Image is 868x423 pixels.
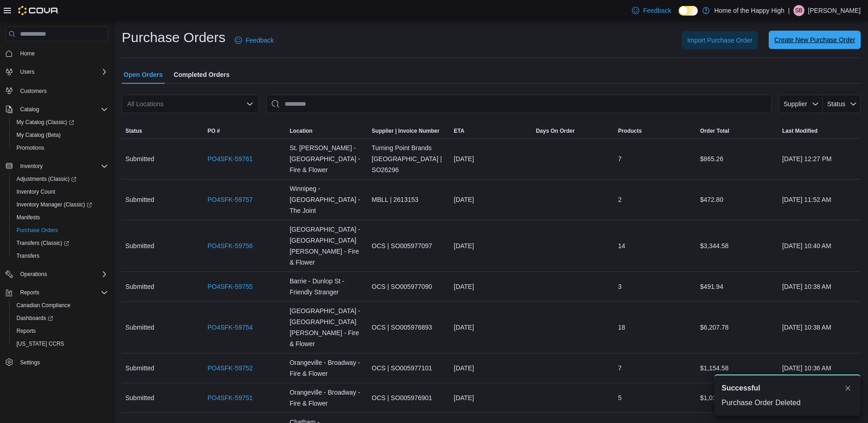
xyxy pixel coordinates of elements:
[13,199,96,210] a: Inventory Manager (Classic)
[2,356,112,369] button: Settings
[450,389,532,407] div: [DATE]
[782,127,818,135] span: Last Modified
[16,269,51,280] button: Operations
[18,6,59,15] img: Cova
[16,269,108,280] span: Operations
[618,194,622,205] span: 2
[207,322,253,333] a: PO4SFK-59754
[696,237,778,255] div: $3,344.58
[618,127,642,135] span: Products
[618,322,625,333] span: 18
[207,153,253,164] a: PO4SFK-59761
[122,28,226,47] h1: Purchase Orders
[2,160,112,173] button: Inventory
[125,127,142,135] span: Status
[16,214,40,221] span: Manifests
[2,286,112,299] button: Reports
[16,201,92,208] span: Inventory Manager (Classic)
[20,50,35,57] span: Home
[9,141,112,154] button: Promotions
[769,31,861,49] button: Create New Purchase Order
[9,299,112,312] button: Canadian Compliance
[13,300,74,311] a: Canadian Compliance
[13,142,108,153] span: Promotions
[290,357,364,379] span: Orangeville - Broadway - Fire & Flower
[20,359,40,366] span: Settings
[290,305,364,349] span: [GEOGRAPHIC_DATA] - [GEOGRAPHIC_DATA][PERSON_NAME] - Fire & Flower
[124,65,163,84] span: Open Orders
[368,190,450,209] div: MBLL | 2613153
[368,277,450,296] div: OCS | SO005977090
[9,312,112,325] a: Dashboards
[9,129,112,141] button: My Catalog (Beta)
[16,357,108,368] span: Settings
[450,277,532,296] div: [DATE]
[13,186,108,197] span: Inventory Count
[2,65,112,78] button: Users
[13,325,39,336] a: Reports
[9,237,112,249] a: Transfers (Classic)
[643,6,671,15] span: Feedback
[9,198,112,211] a: Inventory Manager (Classic)
[779,318,861,336] div: [DATE] 10:38 AM
[13,238,73,249] a: Transfers (Classic)
[16,119,74,126] span: My Catalog (Classic)
[2,47,112,60] button: Home
[16,357,43,368] a: Settings
[20,106,39,113] span: Catalog
[9,337,112,350] button: [US_STATE] CCRS
[842,383,853,394] button: Dismiss toast
[9,185,112,198] button: Inventory Count
[207,281,253,292] a: PO4SFK-59755
[696,277,778,296] div: $491.94
[13,117,78,128] a: My Catalog (Classic)
[722,383,760,394] span: Successful
[618,363,622,374] span: 7
[9,325,112,337] button: Reports
[125,153,154,164] span: Submitted
[779,277,861,296] div: [DATE] 10:38 AM
[13,238,108,249] span: Transfers (Classic)
[532,124,614,138] button: Days On Order
[290,224,364,268] span: [GEOGRAPHIC_DATA] - [GEOGRAPHIC_DATA][PERSON_NAME] - Fire & Flower
[368,139,450,179] div: Turning Point Brands [GEOGRAPHIC_DATA] | SO26296
[286,124,368,138] button: Location
[687,36,752,45] span: Import Purchase Order
[9,173,112,185] a: Adjustments (Classic)
[16,188,55,195] span: Inventory Count
[827,100,846,108] span: Status
[16,315,53,322] span: Dashboards
[372,127,439,135] span: Supplier | Invoice Number
[9,224,112,237] button: Purchase Orders
[16,85,108,96] span: Customers
[722,397,853,408] div: Purchase Order Deleted
[125,363,154,374] span: Submitted
[125,322,154,333] span: Submitted
[290,127,313,135] div: Location
[13,212,108,223] span: Manifests
[13,250,43,261] a: Transfers
[779,95,823,113] button: Supplier
[174,65,230,84] span: Completed Orders
[779,124,861,138] button: Last Modified
[13,130,108,141] span: My Catalog (Beta)
[13,142,48,153] a: Promotions
[779,150,861,168] div: [DATE] 12:27 PM
[13,174,80,184] a: Adjustments (Classic)
[13,174,108,184] span: Adjustments (Classic)
[20,68,34,76] span: Users
[13,250,108,261] span: Transfers
[20,289,39,296] span: Reports
[696,124,778,138] button: Order Total
[779,359,861,377] div: [DATE] 10:36 AM
[13,212,43,223] a: Manifests
[628,1,674,20] a: Feedback
[20,163,43,170] span: Inventory
[125,392,154,403] span: Submitted
[536,127,575,135] span: Days On Order
[13,130,65,141] a: My Catalog (Beta)
[16,48,108,59] span: Home
[266,95,771,113] input: This is a search bar. After typing your query, hit enter to filter the results lower in the page.
[13,225,108,236] span: Purchase Orders
[16,161,46,172] button: Inventory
